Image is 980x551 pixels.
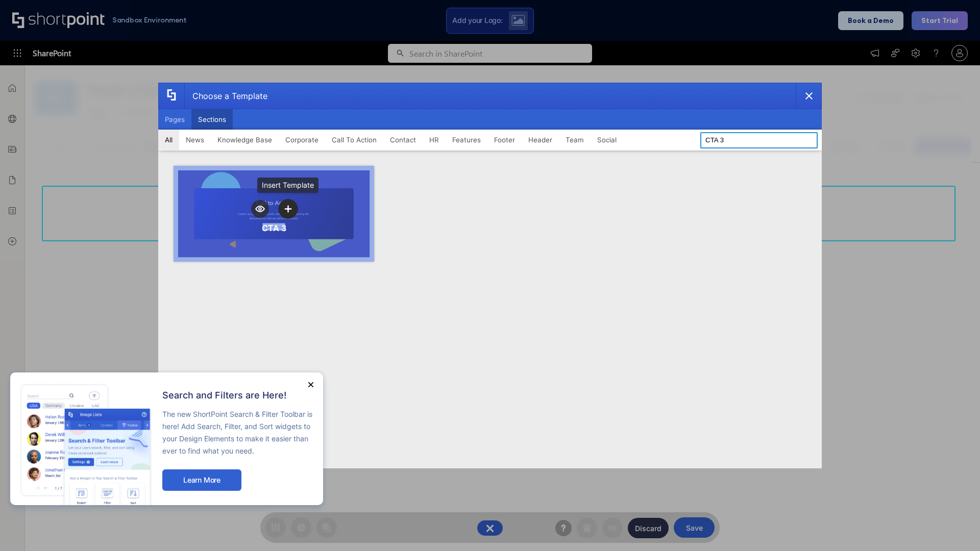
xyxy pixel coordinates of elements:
[325,130,383,150] button: Call To Action
[929,502,980,551] iframe: Chat Widget
[184,83,267,109] div: Choose a Template
[211,130,279,150] button: Knowledge Base
[522,130,559,150] button: Header
[162,469,241,491] button: Learn More
[162,390,313,400] h2: Search and Filters are Here!
[162,408,313,457] p: The new ShortPoint Search & Filter Toolbar is here! Add Search, Filter, and Sort widgets to your ...
[700,132,818,148] input: Search
[383,130,423,150] button: Contact
[262,223,286,233] div: CTA 3
[559,130,591,150] button: Team
[191,109,233,130] button: Sections
[158,109,191,130] button: Pages
[423,130,446,150] button: HR
[158,130,179,150] button: All
[158,83,822,468] div: template selector
[446,130,487,150] button: Features
[20,383,152,505] img: new feature image
[179,130,211,150] button: News
[591,130,623,150] button: Social
[487,130,522,150] button: Footer
[279,130,325,150] button: Corporate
